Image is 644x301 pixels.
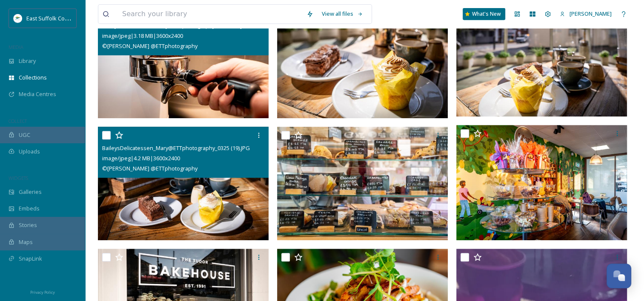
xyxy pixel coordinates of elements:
[98,4,269,118] img: BaileysDelicatessen_Mary@ETTphotography_0325 (25).JPG
[277,4,448,118] img: BaileysDelicatessen_Mary@ETTphotography_0325 (41).JPG
[19,221,37,229] span: Stories
[30,290,55,295] span: Privacy Policy
[318,6,367,22] a: View all files
[102,32,183,40] span: image/jpeg | 3.18 MB | 3600 x 2400
[9,175,28,181] span: WIDGETS
[19,238,33,246] span: Maps
[19,90,56,98] span: Media Centres
[19,204,40,213] span: Embeds
[102,144,250,152] span: BaileysDelicatessen_Mary@ETTphotography_0325 (19).JPG
[9,118,27,124] span: COLLECT
[456,3,627,117] img: BaileysDelicatessen_Mary@ETTphotography_0325 (23).JPG
[607,264,631,288] button: Open Chat
[277,127,448,241] img: BaileysDelicatessen_Mary@ETTphotography_0325 (1).JPG
[19,188,42,196] span: Galleries
[19,255,42,263] span: SnapLink
[98,127,269,241] img: BaileysDelicatessen_Mary@ETTphotography_0325 (19).JPG
[19,57,36,65] span: Library
[30,287,55,297] a: Privacy Policy
[26,14,77,22] span: East Suffolk Council
[19,148,40,156] span: Uploads
[9,44,23,50] span: MEDIA
[19,131,30,139] span: UGC
[102,42,197,50] span: © [PERSON_NAME] @ETTphotography
[14,14,22,23] img: ESC%20Logo.png
[102,154,180,162] span: image/jpeg | 4.2 MB | 3600 x 2400
[570,10,612,17] span: [PERSON_NAME]
[456,125,629,240] img: H&JChocolateCafeBeccles_Mary@ETTphotography_0325 (5).JPG
[19,74,47,82] span: Collections
[555,6,616,22] a: [PERSON_NAME]
[102,165,197,172] span: © [PERSON_NAME] @ETTphotography
[118,5,302,23] input: Search your library
[463,8,505,20] a: What's New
